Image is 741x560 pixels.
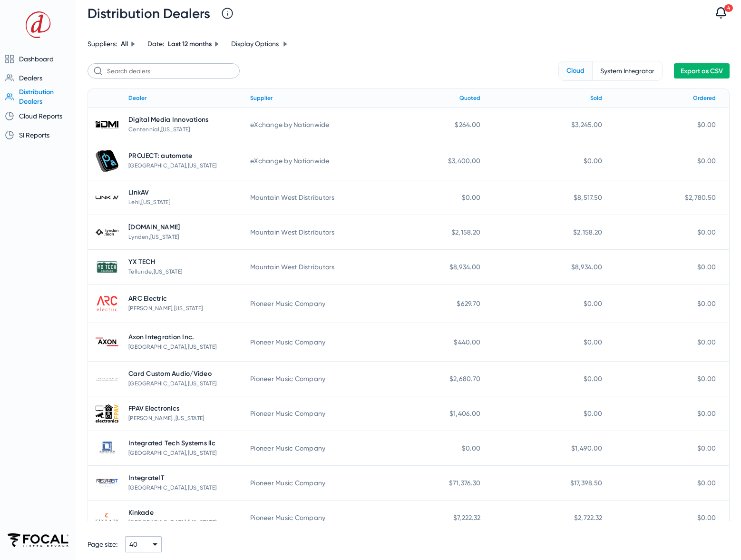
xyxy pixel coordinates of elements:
div: [GEOGRAPHIC_DATA] , [US_STATE] [128,518,243,527]
span: $7,222.32 [372,513,480,522]
span: Cloud [559,61,592,80]
div: Quoted [372,93,486,103]
div: Ordered [615,93,721,103]
span: Distribution Dealers [88,6,210,21]
span: $2,158.20 [372,227,480,237]
span: $0.00 [615,227,716,237]
span: $0.00 [615,299,716,308]
span: Integrated Tech Systems llc [128,439,215,448]
span: YX TECH [128,257,155,267]
span: All [121,40,128,48]
span: $0.00 [615,409,716,418]
div: Ordered [693,93,716,103]
div: Quoted [459,93,480,103]
span: Display Options [231,40,279,48]
span: $264.00 [372,120,480,129]
span: $3,400.00 [372,156,480,166]
span: Dealers [19,74,42,82]
img: BZ2pP3knPUeq5w5RcykYxg.png [96,259,118,275]
span: $0.00 [615,374,716,383]
span: Mountain West Distributors [250,194,335,201]
span: $0.00 [494,374,602,383]
span: $0.00 [372,443,480,453]
span: Digital Media Innovations [128,115,208,125]
span: $0.00 [615,443,716,453]
span: Cloud Reports [19,112,62,120]
span: Pioneer Music Company [250,375,325,383]
div: [GEOGRAPHIC_DATA] , [US_STATE] [128,342,243,352]
span: $2,680.70 [372,374,480,383]
span: SI Reports [19,131,49,139]
div: [PERSON_NAME]. , [US_STATE] [128,413,243,423]
div: Dealer [128,93,146,103]
input: Search dealers [88,63,240,79]
img: IhqjJ5_Y8ECY-pEJL5OO5g.jpg [96,331,118,354]
span: Pioneer Music Company [250,444,325,452]
span: Mountain West Distributors [250,228,335,236]
span: eXchange by Nationwide [250,157,330,165]
span: $440.00 [372,337,480,347]
div: [GEOGRAPHIC_DATA] , [US_STATE] [128,483,243,492]
span: Export as CSV [681,67,723,75]
span: IntegrateIT [128,473,165,483]
span: FPAV Electronics [128,404,179,413]
span: $0.00 [615,337,716,347]
span: Card Custom Audio/Video [128,369,212,379]
div: [PERSON_NAME] , [US_STATE] [128,304,243,313]
img: GcIfle3v70KNzKOUWxzRUA.jpg [96,292,118,315]
button: Export as CSV [674,63,730,79]
div: Supplier [250,93,273,103]
div: Sold [494,93,608,103]
span: LinkAV [128,188,149,197]
div: Lynden , [US_STATE] [128,232,243,242]
span: $1,490.00 [494,443,602,453]
div: [GEOGRAPHIC_DATA] , [US_STATE] [128,379,243,388]
span: $0.00 [372,193,480,202]
span: Pioneer Music Company [250,300,325,307]
span: System Integrator [593,61,662,80]
span: $2,780.50 [615,193,716,202]
img: HG25NGzcD0q4I0SULsE32g.jpg [96,196,118,199]
span: Pioneer Music Company [250,514,325,521]
span: $8,517.50 [494,193,602,202]
div: Dealer [128,93,243,103]
img: tfDBbskPQ0qwNLyt3UC4AQ.png [96,513,118,522]
span: $0.00 [615,156,716,166]
img: SXBBqiLaLEW1PYlOfP5Ang.png [96,229,118,236]
img: -Pke9GbbuEOTmEmASy3sSA.png [96,404,118,422]
span: $8,934.00 [372,262,480,272]
span: Dashboard [19,55,54,63]
span: $3,245.00 [494,120,602,129]
img: 1XDvdVG1g0OYvkCt3N4cRA.png [96,376,118,382]
span: $0.00 [615,513,716,522]
div: [GEOGRAPHIC_DATA] , [US_STATE] [128,161,243,170]
div: Centennial , [US_STATE] [128,125,243,134]
span: Axon Integration Inc. [128,333,194,342]
span: $0.00 [615,262,716,272]
span: $71,376.30 [372,478,480,488]
span: $0.00 [494,156,602,166]
span: Last 12 months [168,40,212,48]
span: $0.00 [494,337,602,347]
span: $0.00 [615,478,716,488]
span: Date: [147,40,164,48]
span: ARC Electric [128,294,167,304]
img: 7gMt9iq-6EGnt-M6pDyBiQ.png [96,121,118,128]
span: $629.70 [372,299,480,308]
span: Kinkade [128,508,154,518]
span: $8,934.00 [494,262,602,272]
span: $2,158.20 [494,227,602,237]
div: Sold [590,93,602,103]
span: Pioneer Music Company [250,338,325,346]
img: CS4Y8HYxyUCAGW3Gr51sPg.png [96,479,118,487]
span: Distribution Dealers [19,88,54,106]
span: $0.00 [615,120,716,129]
div: [GEOGRAPHIC_DATA] , [US_STATE] [128,448,243,458]
div: Telluride , [US_STATE] [128,267,243,276]
span: Suppliers: [88,40,117,48]
span: $0.00 [494,409,602,418]
img: FocalNaim_638378921479400931.png [8,533,68,547]
div: Supplier [250,93,364,103]
img: SU2G0vwT1kyeT85ChWkArQ.jpg [96,150,118,172]
div: Lehi , [US_STATE] [128,197,243,207]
